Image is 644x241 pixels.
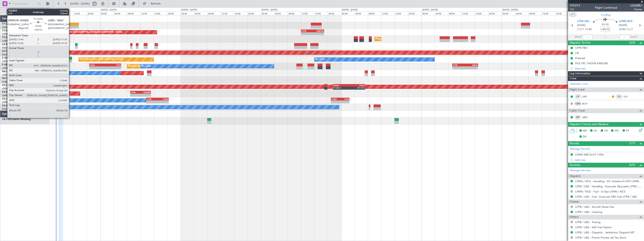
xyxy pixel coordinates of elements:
div: 20:00 [167,11,181,15]
a: BCH [582,102,592,106]
a: LFMN / NCE - Fuel - G-Ops LFMN / NCE [575,190,625,193]
button: Refresh [141,0,166,7]
span: LFMN NCE [619,19,633,24]
a: ABD [582,115,592,119]
div: 00:00 [100,11,114,15]
span: (1/1) [629,141,635,145]
div: - [465,66,477,69]
div: 04:00 [194,11,207,15]
div: 08:00 [47,11,60,15]
a: 9H-LPZLegacy 500 [2,70,24,73]
div: - [301,32,313,35]
div: 08:00 [127,11,141,15]
div: FO [616,94,623,99]
span: T7-EAGL [2,30,12,32]
span: 1/2 [570,8,580,11]
span: ELDT [626,27,633,32]
div: 00:00 [261,11,274,15]
div: LFMN ARR SLOT 1155z [575,153,604,156]
div: 12:00 [462,11,475,15]
div: 04:00 [274,11,288,15]
div: Flight Confirmed [595,6,617,10]
div: - [147,101,157,103]
div: - [453,66,465,69]
span: [DATE] [619,23,627,27]
div: 08:00 [529,11,542,15]
div: 00:00 [341,11,355,15]
a: OE-FZECitation Mustang [2,118,31,121]
div: 12:00 [141,11,154,15]
div: CP [574,94,581,99]
div: Prebrief [575,56,585,60]
div: CYBG [157,98,168,100]
div: 00:00 [421,11,435,15]
span: CS-DOU [2,84,12,87]
span: T7-EMI [2,36,10,39]
a: CS-JHHGlobal 6000 [2,98,25,100]
span: ETOT [577,27,584,32]
span: Charter [569,199,579,204]
a: LFPB / LBG - Aircraft Noise Fee [575,205,614,209]
a: DRT [582,95,592,99]
span: 9H-LPZ [2,70,10,73]
input: Trip Number [13,1,36,7]
div: OMDW [313,30,324,32]
div: 21:30 Z [333,87,349,89]
div: [DATE] - [DATE] [422,8,438,12]
a: Manage Permits [570,147,590,151]
span: 01:10 [602,23,608,27]
a: EDLW/DTM [2,53,14,56]
div: [DATE] - [DATE] [101,8,117,12]
span: [DATE] - [DATE] [70,2,90,6]
div: [DATE] - [DATE] [262,8,277,12]
span: 537213 [570,3,580,8]
div: LFPB FBO [575,46,588,50]
a: LFMD/CEQ [2,74,14,77]
div: No Crew [142,63,151,69]
a: LFPB/LBG [2,101,13,104]
span: OE-FZE [2,118,11,121]
a: LX-GBHFalcon 7X [2,50,22,52]
span: CS-JHH [2,98,11,100]
div: LFPB [147,98,157,100]
a: LFMN/NCE [2,39,14,43]
a: VLF [624,95,633,99]
div: - [340,101,349,103]
div: [DATE] - [DATE] [50,8,66,12]
a: EDLW/DTM [2,46,14,49]
a: LX-AOACitation Mustang [2,104,32,107]
div: ISP [574,115,581,120]
div: 00:00 [502,11,515,15]
div: 16:00 [395,11,408,15]
div: OBX [574,101,581,106]
span: All Aircraft [11,10,44,13]
a: LFPB/LBG [2,60,13,63]
div: [DATE] - [DATE] [502,8,518,12]
span: ALDT [631,35,637,39]
div: LFPB [131,91,141,94]
span: ATOT [575,35,581,39]
button: UTC [569,13,576,16]
div: EGKK [333,84,349,87]
div: LFPB [301,30,313,32]
div: 08:00 [288,11,301,15]
span: FFC [614,129,619,133]
div: 16:00 [314,11,328,15]
span: LX-GBH [2,50,11,52]
div: 08:00 [368,11,381,15]
div: CB [575,51,579,55]
div: DNMM [141,91,150,94]
a: LFPB/LBG [2,67,13,70]
div: - [105,66,121,69]
div: 04:00 [114,11,127,15]
span: (5/5) [629,163,635,167]
a: T7-DYNChallenger 604 [2,23,29,25]
a: EVRA/RIX [2,26,12,29]
span: Dispatch Checks and Weather [569,122,609,127]
a: LFPB / LBG - Towing [575,220,600,224]
a: F-GPNJFalcon 900EX [2,57,27,59]
div: AOG Maint Paris ([GEOGRAPHIC_DATA]) [80,56,123,63]
div: 12:00 [221,11,234,15]
a: LFMN / NCE - Handling - DC Aviation-G-OPS LFMN [575,179,639,183]
div: [DATE] - [DATE] [342,8,358,12]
